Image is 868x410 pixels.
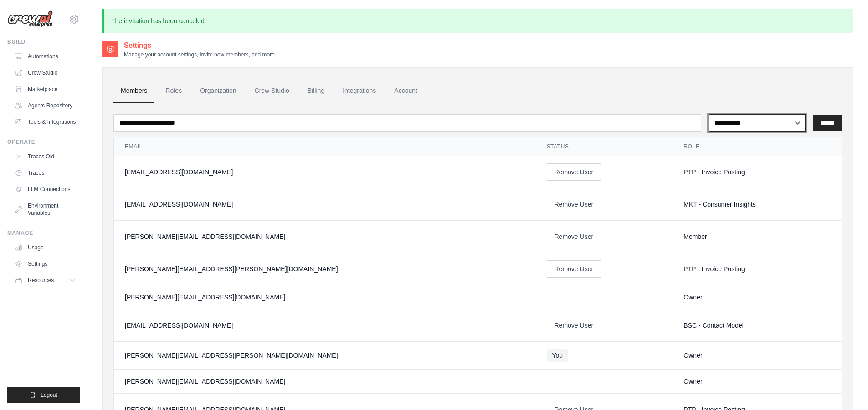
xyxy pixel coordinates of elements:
a: Integrations [335,79,383,103]
a: Settings [11,257,80,271]
div: Manage [7,229,80,237]
div: MKT - Consumer Insights [683,200,831,209]
span: You [547,349,569,362]
div: Operate [7,138,80,146]
a: Account [387,79,425,103]
div: PTP - Invoice Posting [683,167,831,177]
a: Crew Studio [247,79,297,103]
a: LLM Connections [11,182,80,197]
p: The invitation has been canceled [102,9,853,33]
button: Remove User [547,228,601,245]
button: Resources [11,273,80,288]
a: Usage [11,240,80,255]
a: Tools & Integrations [11,115,80,129]
div: [PERSON_NAME][EMAIL_ADDRESS][DOMAIN_NAME] [125,293,525,302]
button: Remove User [547,260,601,278]
th: Email [114,137,536,156]
button: Remove User [547,163,601,181]
p: Manage your account settings, invite new members, and more. [124,51,276,58]
img: Logo [7,10,53,28]
div: PTP - Invoice Posting [683,264,831,273]
div: Build [7,38,80,46]
a: Traces [11,166,80,180]
div: [EMAIL_ADDRESS][DOMAIN_NAME] [125,321,525,330]
div: [PERSON_NAME][EMAIL_ADDRESS][DOMAIN_NAME] [125,377,525,386]
a: Members [113,79,154,103]
a: Automations [11,49,80,64]
button: Remove User [547,317,601,334]
h2: Settings [124,40,276,51]
div: [PERSON_NAME][EMAIL_ADDRESS][PERSON_NAME][DOMAIN_NAME] [125,264,525,273]
a: Agents Repository [11,98,80,113]
a: Traces Old [11,149,80,164]
a: Crew Studio [11,66,80,80]
div: [PERSON_NAME][EMAIL_ADDRESS][DOMAIN_NAME] [125,232,525,241]
button: Logout [7,387,80,403]
div: [PERSON_NAME][EMAIL_ADDRESS][PERSON_NAME][DOMAIN_NAME] [125,351,525,360]
button: Remove User [547,196,601,213]
a: Organization [193,79,243,103]
div: [EMAIL_ADDRESS][DOMAIN_NAME] [125,167,525,177]
div: Owner [683,377,831,386]
a: Environment Variables [11,198,80,220]
div: [EMAIL_ADDRESS][DOMAIN_NAME] [125,200,525,209]
div: Owner [683,351,831,360]
span: Resources [28,277,54,284]
a: Roles [158,79,189,103]
div: Owner [683,293,831,302]
div: BSC - Contact Model [683,321,831,330]
a: Marketplace [11,82,80,96]
a: Billing [300,79,332,103]
th: Role [673,137,842,156]
th: Status [536,137,673,156]
div: Member [683,232,831,241]
span: Logout [41,391,57,399]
